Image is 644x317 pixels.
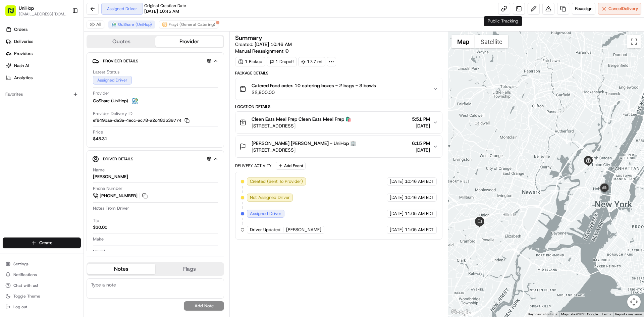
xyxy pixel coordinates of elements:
[598,3,641,15] button: CancelDelivery
[54,95,110,107] a: 💻API Documentation
[298,57,325,66] div: 17.7 mi
[450,308,472,317] img: Google
[412,147,430,153] span: [DATE]
[103,156,133,162] span: Driver Details
[155,264,223,274] button: Flags
[93,111,132,117] span: Provider Delivery ID
[3,259,81,269] button: Settings
[93,218,99,224] span: Tip
[159,20,218,29] button: Frayt (General Catering)
[87,264,155,274] button: Notes
[93,129,103,135] span: Price
[390,178,404,184] span: [DATE]
[561,312,598,316] span: Map data ©2025 Google
[235,136,442,157] button: [PERSON_NAME] [PERSON_NAME] - UniHop 🏢[STREET_ADDRESS]6:15 PM[DATE]
[23,64,110,71] div: Start new chat
[93,136,107,142] span: $48.31
[276,162,306,170] button: Add Event
[627,35,641,48] button: Toggle fullscreen view
[3,24,84,35] a: Orders
[155,36,223,47] button: Provider
[13,283,38,288] span: Chat with us!
[7,64,19,76] img: 1736555255976-a54dd68f-1ca7-489b-9aae-adbdc363a1c4
[13,294,40,299] span: Toggle Theme
[13,272,37,277] span: Notifications
[14,75,33,81] span: Analytics
[250,178,303,184] span: Created (Sent To Provider)
[252,147,356,153] span: [STREET_ADDRESS]
[93,186,122,192] span: Phone Number
[267,57,297,66] div: 1 Dropoff
[92,153,218,164] button: Driver Details
[250,227,280,233] span: Driver Updated
[405,211,434,217] span: 11:05 AM EDT
[93,192,149,200] a: [PHONE_NUMBER]
[114,66,122,74] button: Start new chat
[3,292,81,301] button: Toggle Theme
[528,312,557,317] button: Keyboard shortcuts
[111,22,117,27] img: goshare_logo.png
[450,308,472,317] a: Open this area in Google Maps (opens a new window)
[235,57,265,66] div: 1 Pickup
[93,117,190,123] button: ef849bae-da3a-4ecc-ac78-a2c48d539774
[17,43,111,50] input: Clear
[252,82,376,89] span: Catered Food order. 10 catering boxes - 2 bags - 3 bowls
[575,6,592,12] span: Reassign
[14,51,33,57] span: Providers
[252,116,351,122] span: Clean Eats Meal Prep Clean Eats Meal Prep 🛍️
[484,16,522,26] div: Public Tracking
[19,5,34,11] button: UniHop
[412,140,430,147] span: 6:15 PM
[87,36,155,47] button: Quotes
[235,41,292,48] span: Created:
[250,195,290,201] span: Not Assigned Driver
[3,270,81,279] button: Notifications
[475,35,508,48] button: Show satellite imagery
[3,89,81,100] div: Favorites
[14,39,33,45] span: Deliveries
[3,302,81,312] button: Log out
[252,140,356,147] span: [PERSON_NAME] [PERSON_NAME] - UniHop 🏢
[14,27,28,33] span: Orders
[3,60,84,71] a: Nash AI
[108,20,155,29] button: GoShare (UniHop)
[235,35,262,41] h3: Summary
[608,6,638,12] span: Cancel Delivery
[3,48,84,59] a: Providers
[39,240,52,246] span: Create
[572,3,595,15] button: Reassign
[93,236,104,242] span: Make
[405,178,434,184] span: 10:46 AM EDT
[14,63,29,69] span: Nash AI
[3,281,81,290] button: Chat with us!
[235,163,272,168] div: Delivery Activity
[390,227,404,233] span: [DATE]
[93,205,129,211] span: Notes From Driver
[252,122,351,129] span: [STREET_ADDRESS]
[4,95,54,107] a: 📗Knowledge Base
[13,261,29,267] span: Settings
[103,58,138,64] span: Provider Details
[627,295,641,309] button: Map camera controls
[3,3,69,19] button: UniHop[EMAIL_ADDRESS][DOMAIN_NAME]
[162,22,167,27] img: frayt-logo.jpeg
[235,70,442,76] div: Package Details
[451,35,475,48] button: Show street map
[235,48,283,54] span: Manual Reassignment
[93,69,119,75] span: Latest Status
[7,98,12,103] div: 📗
[3,237,81,248] button: Create
[93,224,107,230] div: $30.00
[235,48,289,54] button: Manual Reassignment
[93,167,105,173] span: Name
[235,104,442,109] div: Location Details
[3,72,84,83] a: Analytics
[255,41,292,47] span: [DATE] 10:46 AM
[92,55,218,66] button: Provider Details
[93,174,128,180] div: [PERSON_NAME]
[7,27,122,38] p: Welcome 👋
[47,113,81,119] a: Powered byPylon
[19,11,67,17] button: [EMAIL_ADDRESS][DOMAIN_NAME]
